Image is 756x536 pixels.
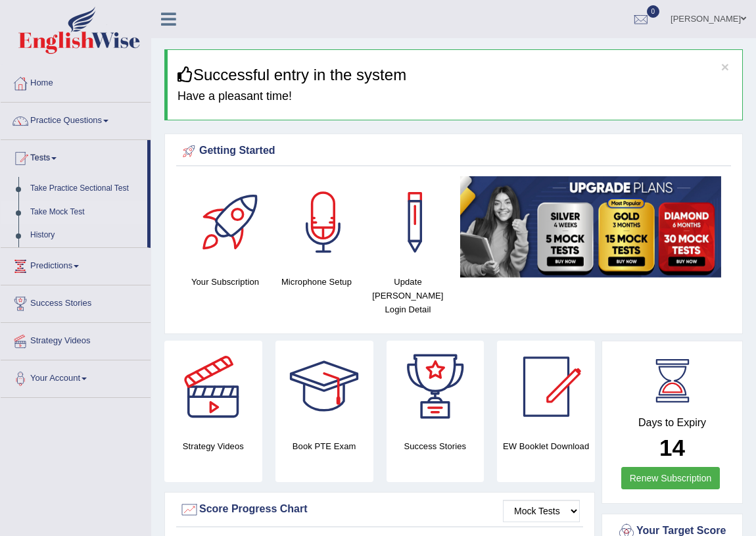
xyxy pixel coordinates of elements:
[1,323,151,356] a: Strategy Videos
[1,360,151,393] a: Your Account
[621,467,721,489] a: Renew Subscription
[1,103,151,135] a: Practice Questions
[1,65,151,98] a: Home
[164,439,262,453] h4: Strategy Videos
[659,435,685,460] b: 14
[177,66,732,84] h3: Successful entry in the system
[1,285,151,318] a: Success Stories
[24,201,147,224] a: Take Mock Test
[275,439,373,453] h4: Book PTE Exam
[179,141,728,161] div: Getting Started
[647,5,660,18] span: 0
[497,439,595,453] h4: EW Booklet Download
[24,224,147,247] a: History
[387,439,484,453] h4: Success Stories
[1,248,151,281] a: Predictions
[177,90,732,103] h4: Have a pleasant time!
[369,275,447,316] h4: Update [PERSON_NAME] Login Detail
[277,275,356,289] h4: Microphone Setup
[24,177,147,201] a: Take Practice Sectional Test
[460,176,721,278] img: small5.jpg
[186,275,264,289] h4: Your Subscription
[721,60,729,74] button: ×
[1,140,147,173] a: Tests
[179,500,580,520] div: Score Progress Chart
[617,417,728,429] h4: Days to Expiry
